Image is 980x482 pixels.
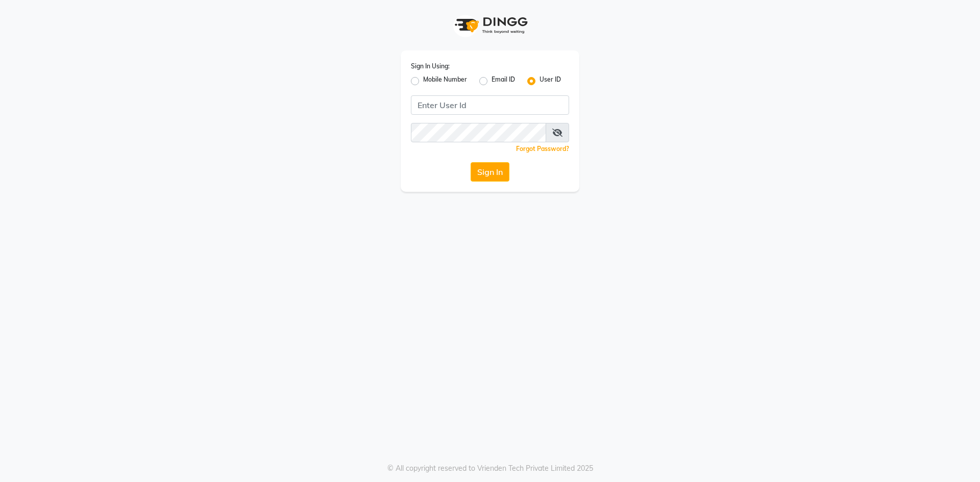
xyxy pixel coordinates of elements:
input: Username [411,95,569,115]
label: Email ID [492,75,515,87]
label: Mobile Number [423,75,467,87]
label: Sign In Using: [411,62,450,71]
button: Sign In [471,162,509,182]
img: logo1.svg [449,10,531,40]
label: User ID [540,75,561,87]
a: Forgot Password? [516,145,569,153]
input: Username [411,123,546,142]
